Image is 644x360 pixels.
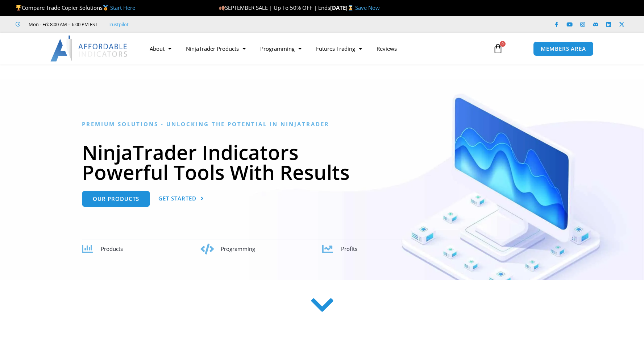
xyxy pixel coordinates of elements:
img: 🥇 [103,5,108,11]
span: Our Products [93,196,139,202]
span: Mon - Fri: 8:00 AM – 6:00 PM EST [27,20,97,29]
nav: Menu [142,40,485,57]
a: Trustpilot [108,20,129,29]
span: Programming [221,245,255,252]
a: Futures Trading [309,40,369,57]
a: Start Here [110,4,135,11]
span: SEPTEMBER SALE | Up To 50% OFF | Ends [219,4,330,11]
img: 🏆 [16,5,21,11]
span: MEMBERS AREA [541,46,586,51]
img: LogoAI | Affordable Indicators – NinjaTrader [50,36,128,62]
a: About [142,40,179,57]
span: Products [101,245,123,252]
a: MEMBERS AREA [533,41,594,56]
img: ⌛ [348,5,353,11]
a: Save Now [355,4,380,11]
img: 🍂 [219,5,225,11]
a: Reviews [369,40,404,57]
span: 0 [500,41,506,47]
span: Profits [341,245,357,252]
a: Get Started [158,191,204,207]
span: Compare Trade Copier Solutions [16,4,135,11]
strong: [DATE] [330,4,355,11]
a: NinjaTrader Products [179,40,253,57]
a: Programming [253,40,309,57]
span: Get Started [158,196,196,201]
a: Our Products [82,191,150,207]
h6: Premium Solutions - Unlocking the Potential in NinjaTrader [82,121,562,128]
a: 0 [482,38,514,59]
h1: NinjaTrader Indicators Powerful Tools With Results [82,142,562,182]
